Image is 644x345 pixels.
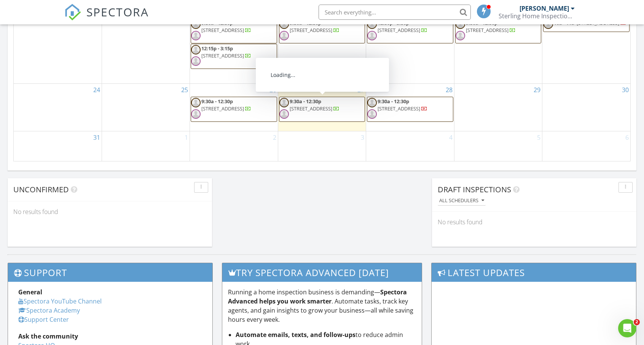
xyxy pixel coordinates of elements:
[271,131,278,144] a: Go to September 2, 2025
[378,19,409,26] span: 12:30p - 3:30p
[201,105,244,112] span: [STREET_ADDRESS]
[290,27,332,34] span: [STREET_ADDRESS]
[279,109,289,119] img: default-user-f0147aede5fd5fa78ca7ade42f37bd4542148d508eef1c3d3ea960f66861d68b.jpg
[201,19,251,34] a: 9:30a - 12:30p [STREET_ADDRESS]
[439,198,484,203] div: All schedulers
[359,131,366,144] a: Go to September 3, 2025
[532,84,542,96] a: Go to August 29, 2025
[543,18,630,32] a: 10a - 11a [STREET_ADDRESS]
[378,105,420,112] span: [STREET_ADDRESS]
[536,131,542,144] a: Go to September 5, 2025
[620,84,630,96] a: Go to August 30, 2025
[367,109,377,119] img: default-user-f0147aede5fd5fa78ca7ade42f37bd4542148d508eef1c3d3ea960f66861d68b.jpg
[279,98,289,107] img: default-user-f0147aede5fd5fa78ca7ade42f37bd4542148d508eef1c3d3ea960f66861d68b.jpg
[554,19,574,26] span: 10a - 11a
[92,131,102,144] a: Go to August 31, 2025
[444,84,454,96] a: Go to August 28, 2025
[14,5,102,83] td: Go to August 17, 2025
[319,5,471,20] input: Search everything...
[201,98,251,112] a: 9:30a - 12:30p [STREET_ADDRESS]
[191,31,201,40] img: default-user-f0147aede5fd5fa78ca7ade42f37bd4542148d508eef1c3d3ea960f66861d68b.jpg
[456,31,465,40] img: default-user-f0147aede5fd5fa78ca7ade42f37bd4542148d508eef1c3d3ea960f66861d68b.jpg
[577,19,619,26] span: [STREET_ADDRESS]
[366,5,454,83] td: Go to August 21, 2025
[432,263,636,282] h3: Latest Updates
[499,12,575,20] div: Sterling Home Inspection Services
[466,19,497,26] span: 9:30a - 12:30p
[624,131,630,144] a: Go to September 6, 2025
[279,31,289,40] img: default-user-f0147aede5fd5fa78ca7ade42f37bd4542148d508eef1c3d3ea960f66861d68b.jpg
[201,27,244,34] span: [STREET_ADDRESS]
[201,45,233,52] span: 12:15p - 3:15p
[18,315,69,324] a: Support Center
[86,4,149,20] span: SPECTORA
[554,19,626,26] a: 10a - 11a [STREET_ADDRESS]
[367,18,453,43] a: 12:30p - 3:30p [STREET_ADDRESS]
[520,5,569,12] div: [PERSON_NAME]
[191,98,201,107] img: default-user-f0147aede5fd5fa78ca7ade42f37bd4542148d508eef1c3d3ea960f66861d68b.jpg
[18,332,202,341] div: Ask the community
[201,45,251,59] a: 12:15p - 3:15p [STREET_ADDRESS]
[290,98,340,112] a: 9:30a - 12:30p [STREET_ADDRESS]
[201,19,233,26] span: 9:30a - 12:30p
[367,31,377,40] img: default-user-f0147aede5fd5fa78ca7ade42f37bd4542148d508eef1c3d3ea960f66861d68b.jpg
[454,131,542,161] td: Go to September 5, 2025
[542,83,630,131] td: Go to August 30, 2025
[367,98,377,107] img: default-user-f0147aede5fd5fa78ca7ade42f37bd4542148d508eef1c3d3ea960f66861d68b.jpg
[14,83,102,131] td: Go to August 24, 2025
[191,97,277,122] a: 9:30a - 12:30p [STREET_ADDRESS]
[102,83,190,131] td: Go to August 25, 2025
[278,83,366,131] td: Go to August 27, 2025
[455,18,541,43] a: 9:30a - 12:30p [STREET_ADDRESS]
[438,184,511,195] span: Draft Inspections
[356,84,366,96] a: Go to August 27, 2025
[542,131,630,161] td: Go to September 6, 2025
[279,97,365,122] a: 9:30a - 12:30p [STREET_ADDRESS]
[18,306,80,315] a: Spectora Academy
[432,212,636,232] div: No results found
[378,98,427,112] a: 9:30a - 12:30p [STREET_ADDRESS]
[378,27,420,34] span: [STREET_ADDRESS]
[454,83,542,131] td: Go to August 29, 2025
[8,201,212,222] div: No results found
[191,18,277,43] a: 9:30a - 12:30p [STREET_ADDRESS]
[278,131,366,161] td: Go to September 3, 2025
[278,5,366,83] td: Go to August 20, 2025
[448,131,454,144] a: Go to September 4, 2025
[102,5,190,83] td: Go to August 18, 2025
[618,319,636,337] iframe: Intercom live chat
[190,5,278,83] td: Go to August 19, 2025
[290,105,332,112] span: [STREET_ADDRESS]
[366,83,454,131] td: Go to August 28, 2025
[634,319,640,325] span: 2
[64,4,81,21] img: The Best Home Inspection Software - Spectora
[438,196,486,206] button: All schedulers
[268,84,278,96] a: Go to August 26, 2025
[378,98,409,105] span: 9:30a - 12:30p
[190,83,278,131] td: Go to August 26, 2025
[378,19,427,34] a: 12:30p - 3:30p [STREET_ADDRESS]
[367,97,453,122] a: 9:30a - 12:30p [STREET_ADDRESS]
[183,131,190,144] a: Go to September 1, 2025
[191,45,201,54] img: default-user-f0147aede5fd5fa78ca7ade42f37bd4542148d508eef1c3d3ea960f66861d68b.jpg
[191,44,277,69] a: 12:15p - 3:15p [STREET_ADDRESS]
[180,84,190,96] a: Go to August 25, 2025
[8,263,212,282] h3: Support
[222,263,422,282] h3: Try spectora advanced [DATE]
[18,297,102,305] a: Spectora YouTube Channel
[191,56,201,66] img: default-user-f0147aede5fd5fa78ca7ade42f37bd4542148d508eef1c3d3ea960f66861d68b.jpg
[92,84,102,96] a: Go to August 24, 2025
[290,19,321,26] span: 9:30a - 12:30p
[454,5,542,83] td: Go to August 22, 2025
[201,98,233,105] span: 9:30a - 12:30p
[102,131,190,161] td: Go to September 1, 2025
[366,131,454,161] td: Go to September 4, 2025
[18,288,42,296] strong: General
[290,19,340,34] a: 9:30a - 12:30p [STREET_ADDRESS]
[466,19,516,34] a: 9:30a - 12:30p [STREET_ADDRESS]
[13,184,69,195] span: Unconfirmed
[201,52,244,59] span: [STREET_ADDRESS]
[279,18,365,43] a: 9:30a - 12:30p [STREET_ADDRESS]
[191,109,201,119] img: default-user-f0147aede5fd5fa78ca7ade42f37bd4542148d508eef1c3d3ea960f66861d68b.jpg
[64,10,149,26] a: SPECTORA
